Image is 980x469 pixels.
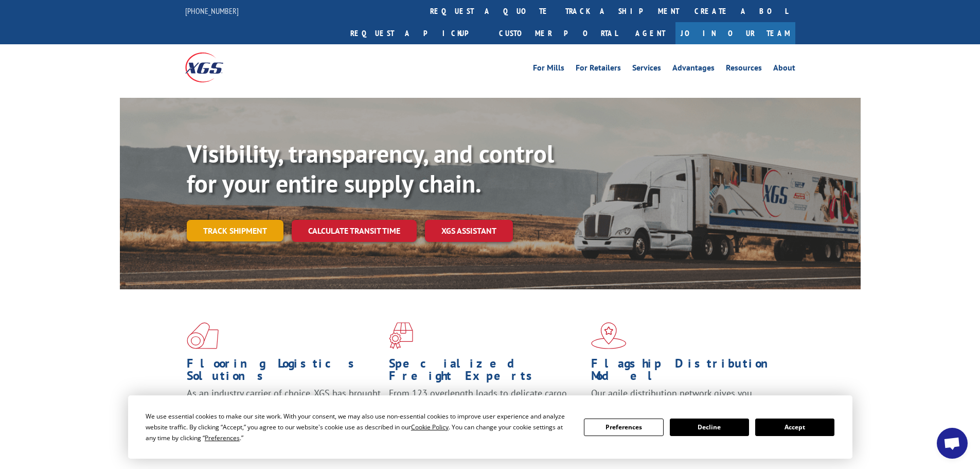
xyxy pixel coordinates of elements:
span: Our agile distribution network gives you nationwide inventory management on demand. [591,387,780,411]
span: As an industry carrier of choice, XGS has brought innovation and dedication to flooring logistics... [187,387,381,424]
a: Track shipment [187,220,283,241]
span: Cookie Policy [411,423,449,431]
a: Join Our Team [675,22,795,44]
div: Open chat [937,428,968,459]
div: Cookie Consent Prompt [128,395,852,459]
b: Visibility, transparency, and control for your entire supply chain. [187,137,554,199]
a: For Retailers [576,64,621,75]
a: For Mills [533,64,564,75]
a: Advantages [672,64,715,75]
a: [PHONE_NUMBER] [185,6,239,16]
button: Accept [755,419,834,436]
div: We use essential cookies to make our site work. With your consent, we may also use non-essential ... [146,411,572,443]
button: Preferences [584,419,663,436]
img: xgs-icon-focused-on-flooring-red [389,322,413,349]
a: XGS ASSISTANT [425,220,513,242]
button: Decline [670,419,749,436]
img: xgs-icon-flagship-distribution-model-red [591,322,627,349]
h1: Flooring Logistics Solutions [187,357,381,387]
a: Calculate transit time [292,220,417,242]
a: About [773,64,795,75]
img: xgs-icon-total-supply-chain-intelligence-red [187,322,219,349]
h1: Specialized Freight Experts [389,357,583,387]
a: Services [632,64,661,75]
span: Preferences [205,433,240,442]
a: Resources [726,64,762,75]
p: From 123 overlength loads to delicate cargo, our experienced staff knows the best way to move you... [389,387,583,433]
a: Agent [625,22,675,44]
a: Request a pickup [343,22,491,44]
a: Customer Portal [491,22,625,44]
h1: Flagship Distribution Model [591,357,786,387]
